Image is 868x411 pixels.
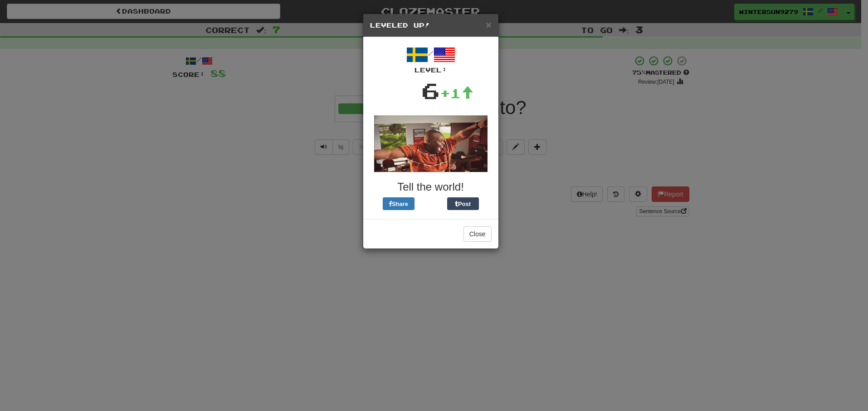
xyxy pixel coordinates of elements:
[370,21,492,30] h5: Leveled Up!
[440,84,473,102] div: +1
[486,20,491,29] button: Close
[421,75,440,106] div: 6
[486,19,491,30] span: ×
[447,197,479,210] button: Post
[370,44,492,75] div: /
[370,181,492,193] h3: Tell the world!
[374,115,488,172] img: anon-dude-dancing-749b357b783eda7f85c51e4a2e1ee5269fc79fcf7d6b6aa88849e9eb2203d151.gif
[370,66,492,75] div: Level:
[383,197,414,210] button: Share
[463,226,492,242] button: Close
[414,197,447,210] iframe: X Post Button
